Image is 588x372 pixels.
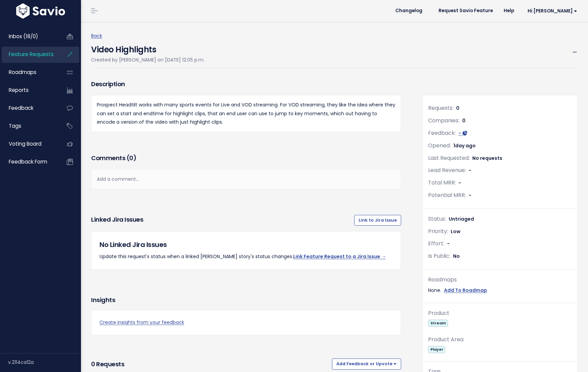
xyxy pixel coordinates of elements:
a: Hi [PERSON_NAME] [520,6,583,16]
span: Tags [9,122,21,129]
a: Create insights from your feedback [100,318,393,327]
a: Tags [2,118,56,134]
span: Changelog [395,8,422,13]
span: Companies: [428,117,459,124]
a: Help [498,6,520,16]
span: Roadmaps [9,69,36,76]
div: Product Area [428,335,572,345]
span: 1 [453,142,476,149]
span: 0 [456,105,459,111]
span: Is Public: [428,252,450,260]
span: Hi [PERSON_NAME] [528,8,577,14]
a: Add To Roadmap [444,286,487,295]
span: Voting Board [9,140,41,147]
span: 0 [462,117,466,124]
span: - [469,192,471,199]
a: Voting Board [2,136,56,152]
a: Feature Requests [2,47,56,62]
span: Player [428,346,445,353]
a: Link to Jira Issue [354,215,401,226]
h3: Insights [91,295,115,305]
span: Total MRR: [428,179,456,187]
p: Prospect Headtilt works with many sports events for Live and VOD streaming. For VOD streaming, th... [97,101,395,126]
span: - [458,130,461,137]
span: Untriaged [449,216,474,222]
span: day ago [455,142,476,149]
span: Priority: [428,227,448,235]
a: Back [91,32,102,39]
span: Opened: [428,142,451,149]
h3: Description [91,79,401,89]
span: Inbox (18/0) [9,33,38,40]
div: Product [428,308,572,318]
span: No [453,253,460,259]
a: Inbox (18/0) [2,29,56,44]
button: Add Feedback or Upvote [332,358,401,369]
span: Potential MRR: [428,191,466,199]
span: 0 [129,154,133,162]
a: Feedback form [2,154,56,170]
div: Add a comment... [91,169,401,189]
div: v.2114ca12a [8,353,81,371]
span: No requests [472,155,502,162]
span: Stream [428,320,448,327]
a: Reports [2,82,56,98]
span: Created by [PERSON_NAME] on [DATE] 12:05 p.m. [91,56,204,63]
span: Requests: [428,104,453,112]
h5: No Linked Jira Issues [100,240,393,250]
p: Update this request's status when a linked [PERSON_NAME] story's status changes. [100,252,393,261]
span: Lead Revenue: [428,166,466,174]
h3: Comments ( ) [91,153,401,163]
span: Feedback [9,104,33,111]
div: None. [428,286,572,295]
span: Feedback form [9,158,47,165]
h4: Video Highlights [91,40,204,56]
span: - [447,240,450,247]
span: Effort: [428,240,444,247]
span: Status: [428,215,446,223]
a: Request Savio Feature [433,6,498,16]
h3: 0 Requests [91,359,329,369]
span: Feedback: [428,129,456,137]
span: Reports [9,86,29,94]
a: Link Feature Request to a Jira Issue → [293,253,386,260]
a: Feedback [2,100,56,116]
span: Low [451,228,460,235]
a: Roadmaps [2,65,56,80]
span: - [458,179,461,186]
span: - [469,167,471,174]
div: Roadmaps [428,275,572,285]
a: - [458,130,467,137]
span: Last Requested: [428,154,470,162]
img: logo-white.9d6f32f41409.svg [15,3,67,19]
span: Feature Requests [9,51,54,58]
h3: Linked Jira issues [91,215,143,226]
